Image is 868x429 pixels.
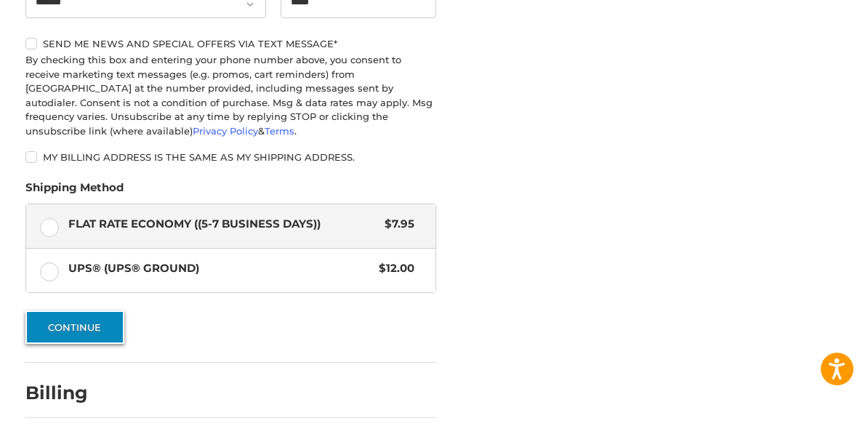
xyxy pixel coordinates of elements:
[25,38,437,49] label: Send me news and special offers via text message*
[68,216,377,233] span: Flat Rate Economy ((5-7 Business Days))
[25,151,437,163] label: My billing address is the same as my shipping address.
[25,310,124,344] button: Continue
[25,180,124,203] legend: Shipping Method
[193,125,258,137] a: Privacy Policy
[68,260,371,277] span: UPS® (UPS® Ground)
[265,125,294,137] a: Terms
[377,216,414,233] span: $7.95
[25,53,437,138] div: By checking this box and entering your phone number above, you consent to receive marketing text ...
[371,260,414,277] span: $12.00
[25,382,110,404] h2: Billing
